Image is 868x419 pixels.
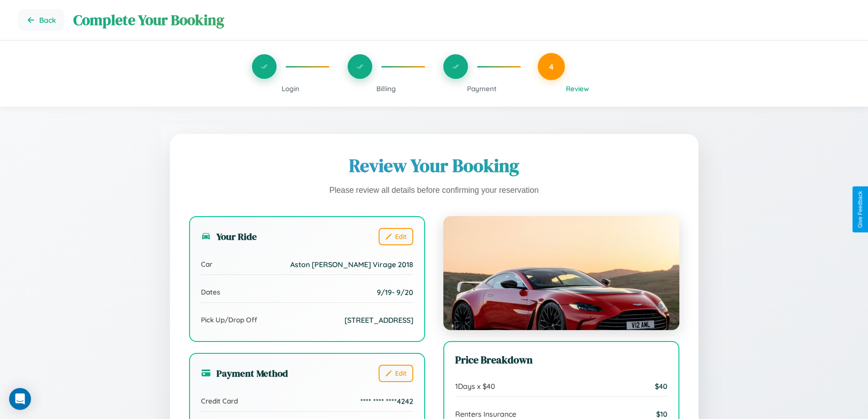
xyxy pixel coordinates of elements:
span: 9 / 19 - 9 / 20 [377,288,413,297]
button: Edit [379,228,413,245]
span: $ 40 [655,382,668,391]
span: Aston [PERSON_NAME] Virage 2018 [290,260,413,269]
h3: Payment Method [201,367,288,380]
button: Go back [18,9,64,31]
span: $ 10 [656,409,668,419]
span: Pick Up/Drop Off [201,316,257,324]
span: Renters Insurance [455,409,516,419]
span: Payment [467,84,497,93]
span: Car [201,260,212,269]
span: 1 Days x $ 40 [455,382,495,391]
h1: Review Your Booking [189,153,679,178]
span: Review [566,84,589,93]
span: Billing [376,84,396,93]
span: Credit Card [201,397,238,405]
div: Open Intercom Messenger [9,388,31,410]
span: [STREET_ADDRESS] [344,316,413,325]
p: Please review all details before confirming your reservation [189,183,679,198]
img: Aston Martin Virage [443,216,679,330]
span: Login [282,84,299,93]
h1: Complete Your Booking [73,10,850,30]
span: Dates [201,288,220,296]
h3: Price Breakdown [455,353,668,367]
h3: Your Ride [201,230,257,243]
span: 4 [549,62,554,72]
div: Give Feedback [857,191,863,228]
button: Edit [379,365,413,382]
